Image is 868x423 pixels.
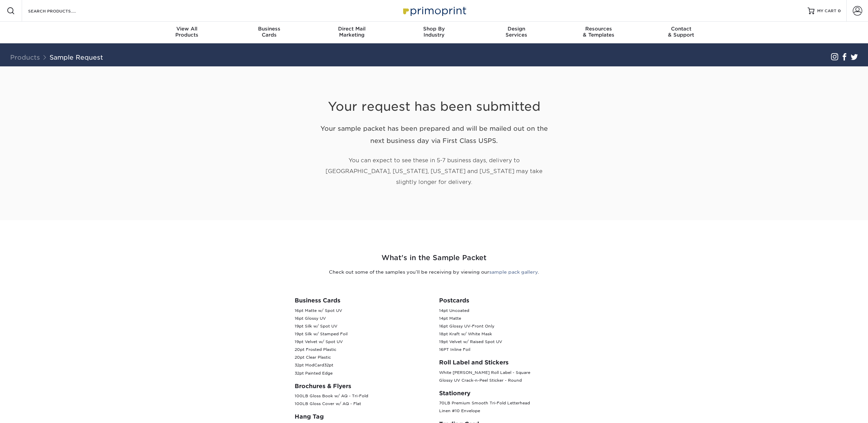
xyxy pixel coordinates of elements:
a: sample pack gallery [489,269,538,275]
span: Design [475,26,557,32]
h3: Postcards [439,297,573,304]
a: Sample Request [50,54,103,61]
span: Resources [557,26,640,32]
h3: Business Cards [295,297,429,304]
h1: Your request has been submitted [315,83,553,114]
span: Contact [640,26,722,32]
p: 14pt Uncoated 14pt Matte 16pt Glossy UV-Front Only 18pt Kraft w/ White Mask 19pt Velvet w/ Raised... [439,307,573,354]
a: View AllProducts [146,22,228,43]
span: 0 [838,8,841,13]
div: & Templates [557,26,640,38]
h2: What's in the Sample Packet [236,253,632,263]
span: MY CART [817,8,836,14]
h3: Hang Tag [295,413,429,420]
div: Cards [228,26,311,38]
span: Business [228,26,311,32]
h3: Brochures & Flyers [295,383,429,389]
span: Shop By [393,26,475,32]
a: Shop ByIndustry [393,22,475,43]
div: Products [146,26,228,38]
a: Contact& Support [640,22,722,43]
p: 16pt Matte w/ Spot UV 16pt Glossy UV 19pt Silk w/ Spot UV 19pt Silk w/ Stamped Foil 19pt Velvet w... [295,307,429,377]
div: & Support [640,26,722,38]
a: Products [10,54,40,61]
p: 100LB Gloss Book w/ AQ - Tri-Fold 100LB Gloss Cover w/ AQ - Flat [295,392,429,408]
span: Direct Mail [311,26,393,32]
a: Resources& Templates [557,22,640,43]
p: You can expect to see these in 5-7 business days, delivery to [GEOGRAPHIC_DATA], [US_STATE], [US_... [315,155,553,188]
p: White [PERSON_NAME] Roll Label - Square Glossy UV Crack-n-Peel Sticker - Round [439,369,573,384]
a: Direct MailMarketing [311,22,393,43]
h3: Stationery [439,390,573,397]
input: SEARCH PRODUCTS..... [27,7,94,15]
a: BusinessCards [228,22,311,43]
h2: Your sample packet has been prepared and will be mailed out on the next business day via First Cl... [315,122,553,147]
div: Services [475,26,557,38]
img: Primoprint [400,3,468,18]
a: DesignServices [475,22,557,43]
h3: Roll Label and Stickers [439,359,573,366]
div: Marketing [311,26,393,38]
iframe: Google Customer Reviews [2,402,58,421]
p: 70LB Premium Smooth Tri-Fold Letterhead Linen #10 Envelope [439,399,573,415]
div: Industry [393,26,475,38]
p: Check out some of the samples you’ll be receiving by viewing our . [236,269,632,275]
span: View All [146,26,228,32]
